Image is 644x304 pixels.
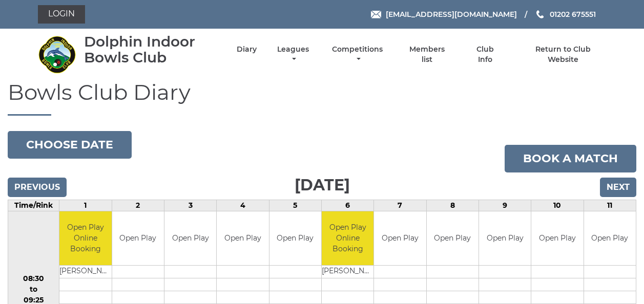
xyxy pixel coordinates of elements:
[374,211,426,265] td: Open Play
[535,9,596,20] a: Phone us 01202 675551
[217,211,268,265] td: Open Play
[584,211,636,265] td: Open Play
[269,200,321,211] td: 5
[536,10,544,18] img: Phone us
[322,211,373,265] td: Open Play Online Booking
[600,178,636,197] input: Next
[8,131,132,159] button: Choose date
[426,200,479,211] td: 8
[531,200,584,211] td: 10
[322,265,373,278] td: [PERSON_NAME]
[59,200,112,211] td: 1
[38,5,85,24] a: Login
[8,178,67,197] input: Previous
[371,9,517,20] a: Email [EMAIL_ADDRESS][DOMAIN_NAME]
[550,10,596,19] span: 01202 675551
[59,265,111,278] td: [PERSON_NAME]
[112,211,164,265] td: Open Play
[8,80,636,116] h1: Bowls Club Diary
[112,200,164,211] td: 2
[371,11,381,18] img: Email
[269,211,321,265] td: Open Play
[531,211,583,265] td: Open Play
[505,145,636,172] a: Book a match
[275,45,311,64] a: Leagues
[584,200,636,211] td: 11
[8,200,59,211] td: Time/Rink
[217,200,269,211] td: 4
[321,200,373,211] td: 6
[84,34,219,66] div: Dolphin Indoor Bowls Club
[164,211,216,265] td: Open Play
[59,211,111,265] td: Open Play Online Booking
[479,200,531,211] td: 9
[479,211,531,265] td: Open Play
[469,45,502,64] a: Club Info
[330,45,386,64] a: Competitions
[386,10,517,19] span: [EMAIL_ADDRESS][DOMAIN_NAME]
[38,35,76,74] img: Dolphin Indoor Bowls Club
[427,211,479,265] td: Open Play
[374,200,426,211] td: 7
[403,45,450,64] a: Members list
[520,45,606,64] a: Return to Club Website
[237,45,257,54] a: Diary
[164,200,216,211] td: 3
